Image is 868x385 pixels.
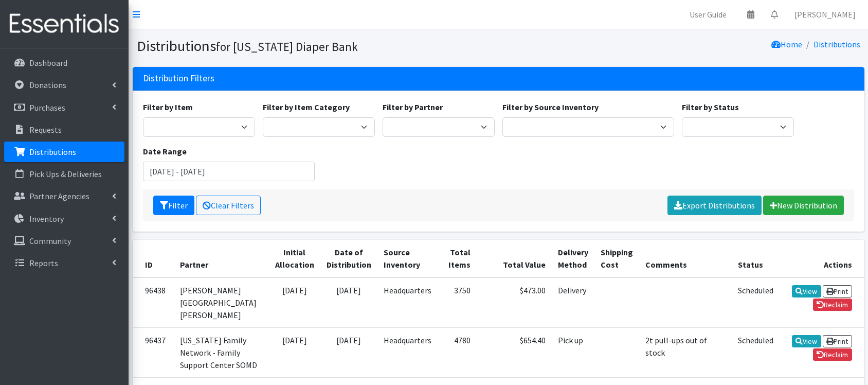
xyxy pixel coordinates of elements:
[823,285,852,297] a: Print
[792,335,821,347] a: View
[639,327,732,377] td: 2t pull-ups out of stock
[143,73,214,84] h3: Distribution Filters
[29,191,89,201] p: Partner Agencies
[477,327,552,377] td: $654.40
[29,102,65,113] p: Purchases
[29,147,76,157] p: Distributions
[196,196,261,215] a: Clear Filters
[133,327,174,377] td: 96437
[269,277,320,328] td: [DATE]
[552,240,594,277] th: Delivery Method
[29,214,64,224] p: Inventory
[174,277,269,328] td: [PERSON_NAME][GEOGRAPHIC_DATA] [PERSON_NAME]
[786,4,864,25] a: [PERSON_NAME]
[269,327,320,377] td: [DATE]
[4,7,124,41] img: HumanEssentials
[263,101,350,113] label: Filter by Item Category
[174,240,269,277] th: Partner
[143,101,193,113] label: Filter by Item
[438,240,477,277] th: Total Items
[29,258,58,268] p: Reports
[732,240,780,277] th: Status
[438,327,477,377] td: 4780
[320,240,377,277] th: Date of Distribution
[29,80,66,90] p: Donations
[377,277,438,328] td: Headquarters
[4,75,124,95] a: Donations
[4,119,124,140] a: Requests
[383,101,443,113] label: Filter by Partner
[477,240,552,277] th: Total Value
[4,97,124,118] a: Purchases
[477,277,552,328] td: $473.00
[4,208,124,229] a: Inventory
[377,327,438,377] td: Headquarters
[771,39,802,49] a: Home
[792,285,821,297] a: View
[4,164,124,184] a: Pick Ups & Deliveries
[438,277,477,328] td: 3750
[682,101,739,113] label: Filter by Status
[133,240,174,277] th: ID
[813,299,852,311] a: Reclaim
[143,145,187,157] label: Date Range
[174,327,269,377] td: [US_STATE] Family Network - Family Support Center SOMD
[552,327,594,377] td: Pick up
[133,277,174,328] td: 96438
[143,162,315,181] input: January 1, 2011 - December 31, 2011
[732,327,780,377] td: Scheduled
[4,231,124,251] a: Community
[594,240,639,277] th: Shipping Cost
[823,335,852,347] a: Print
[216,39,358,54] small: for [US_STATE] Diaper Bank
[4,253,124,273] a: Reports
[320,327,377,377] td: [DATE]
[4,186,124,206] a: Partner Agencies
[29,125,62,135] p: Requests
[320,277,377,328] td: [DATE]
[4,142,124,162] a: Distributions
[153,196,194,215] button: Filter
[813,39,860,49] a: Distributions
[29,236,71,246] p: Community
[552,277,594,328] td: Delivery
[137,37,495,55] h1: Distributions
[269,240,320,277] th: Initial Allocation
[813,348,852,361] a: Reclaim
[377,240,438,277] th: Source Inventory
[502,101,599,113] label: Filter by Source Inventory
[780,240,864,277] th: Actions
[732,277,780,328] td: Scheduled
[639,240,732,277] th: Comments
[681,4,735,25] a: User Guide
[4,52,124,73] a: Dashboard
[667,196,762,215] a: Export Distributions
[29,169,102,179] p: Pick Ups & Deliveries
[29,58,67,68] p: Dashboard
[763,196,844,215] a: New Distribution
